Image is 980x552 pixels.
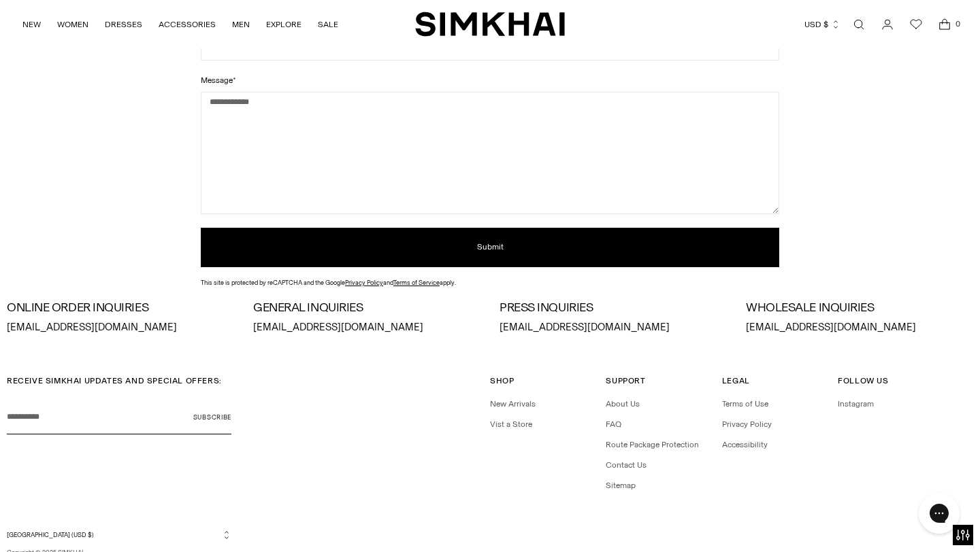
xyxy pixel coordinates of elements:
[902,11,930,38] a: Wishlist
[606,460,647,470] a: Contact Us
[253,301,480,315] h3: GENERAL INQUIRIES
[722,440,768,449] a: Accessibility
[201,228,779,267] button: Submit
[201,74,779,86] label: Message
[722,376,750,385] span: Legal
[606,376,645,385] span: Support
[7,320,234,335] p: [EMAIL_ADDRESS][DOMAIN_NAME]
[232,10,250,39] a: MEN
[490,399,536,409] a: New Arrivals
[345,279,383,286] a: Privacy Policy
[722,399,768,409] a: Terms of Use
[746,301,973,315] h3: WHOLESALE INQUIRIES
[318,10,338,39] a: SALE
[490,376,514,385] span: Shop
[606,440,699,449] a: Route Package Protection
[7,530,231,540] button: [GEOGRAPHIC_DATA] (USD $)
[606,481,636,490] a: Sitemap
[193,400,231,434] button: Subscribe
[838,399,874,409] a: Instagram
[722,419,772,429] a: Privacy Policy
[804,10,840,39] button: USD $
[22,10,41,39] a: NEW
[393,279,440,286] a: Terms of Service
[931,11,958,38] a: Open cart modal
[838,376,888,385] span: Follow Us
[500,301,727,315] h3: PRESS INQUIRIES
[845,11,872,38] a: Open search modal
[415,11,565,37] a: SIMKHAI
[253,320,480,335] p: [EMAIL_ADDRESS][DOMAIN_NAME]
[490,419,532,429] a: Vist a Store
[606,419,621,429] a: FAQ
[951,18,964,30] span: 0
[912,488,966,538] iframe: Gorgias live chat messenger
[746,320,973,335] p: [EMAIL_ADDRESS][DOMAIN_NAME]
[57,10,88,39] a: WOMEN
[874,11,901,38] a: Go to the account page
[11,500,137,541] iframe: Sign Up via Text for Offers
[7,301,234,315] h3: ONLINE ORDER INQUIRIES
[500,320,727,335] p: [EMAIL_ADDRESS][DOMAIN_NAME]
[7,376,222,385] span: RECEIVE SIMKHAI UPDATES AND SPECIAL OFFERS:
[105,10,142,39] a: DRESSES
[606,399,640,409] a: About Us
[159,10,216,39] a: ACCESSORIES
[201,278,779,288] div: This site is protected by reCAPTCHA and the Google and apply.
[266,10,301,39] a: EXPLORE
